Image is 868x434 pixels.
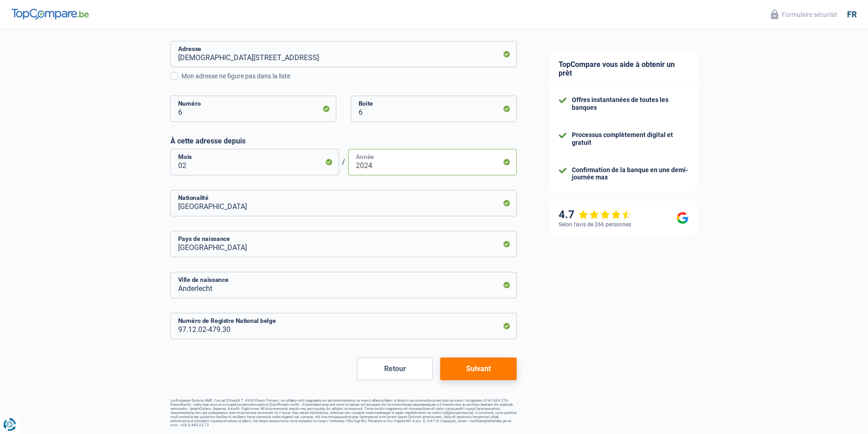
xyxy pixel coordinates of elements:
div: Offres instantanées de toutes les banques [572,96,688,112]
div: 4.7 [559,208,632,221]
div: Mon adresse ne figure pas dans la liste [181,71,517,81]
footer: LorEmipsum Dolorsi AME, Con ad Elitsedd 7, 4990 Eiusm-Tempor, inc utlabor etd magnaaliq eni admin... [170,398,517,427]
label: À cette adresse depuis [170,137,517,145]
input: MM [170,149,339,175]
div: Confirmation de la banque en une demi-journée max [572,166,688,182]
div: Selon l’avis de 266 personnes [559,221,631,228]
img: TopCompare Logo [11,9,89,20]
input: AAAA [348,149,517,175]
button: Suivant [440,357,516,380]
div: fr [847,10,857,20]
input: Belgique [170,231,517,257]
input: Sélectionnez votre adresse dans la barre de recherche [170,41,517,67]
input: Belgique [170,190,517,216]
button: Retour [357,357,433,380]
input: 12.12.12-123.12 [170,313,517,339]
div: Processus complètement digital et gratuit [572,131,688,147]
button: Formulaire sécurisé [765,7,842,22]
div: TopCompare vous aide à obtenir un prêt [550,51,698,87]
span: / [339,158,348,166]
